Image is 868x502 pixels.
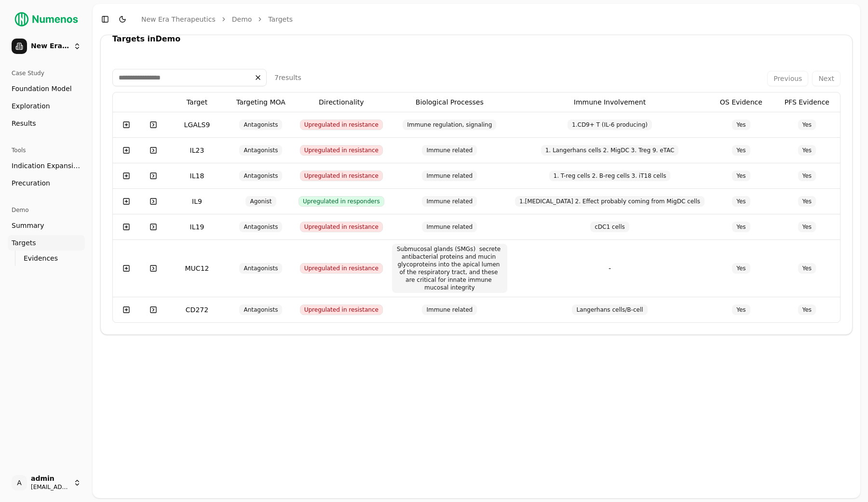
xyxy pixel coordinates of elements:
span: Immune related [422,196,477,207]
span: Yes [798,263,816,274]
span: Yes [798,171,816,181]
span: 1. Langerhans cells 2. MigDC 3. Treg 9. eTAC [541,145,679,156]
div: Demo [8,202,85,218]
span: Immune related [422,171,477,181]
a: Demo [232,14,252,24]
span: Evidences [24,253,58,263]
span: Yes [732,196,750,207]
span: New Era Therapeutics [31,42,69,51]
th: Immune Involvement [511,92,708,112]
nav: breadcrumb [141,14,293,24]
span: Indication Expansion [12,161,81,171]
a: Foundation Model [8,81,85,96]
span: Upregulated in resistance [300,304,383,315]
th: OS Evidence [708,92,774,112]
div: Targets in Demo [112,35,841,43]
span: [EMAIL_ADDRESS] [31,483,69,491]
span: 1.[MEDICAL_DATA] 2. Effect probably coming from MigDC cells [515,196,705,207]
td: IL18 [167,163,227,188]
td: IL23 [167,137,227,163]
span: Yes [732,263,750,274]
th: Target [167,92,227,112]
span: Antagonists [239,304,282,315]
span: Antagonists [239,263,282,274]
span: 1. T-reg cells 2. B-reg cells 3. iT18 cells [549,171,671,181]
span: Yes [798,145,816,156]
span: Foundation Model [12,84,72,93]
button: Toggle Sidebar [98,13,112,26]
a: Summary [8,218,85,233]
span: A [12,475,27,490]
span: Yes [732,222,750,232]
a: New Era Therapeutics [141,14,216,24]
a: Targets [268,14,293,24]
span: Antagonists [239,222,282,232]
td: IL19 [167,214,227,239]
span: Yes [732,304,750,315]
img: Numenos [8,8,85,31]
span: 1.CD9+ T (IL-6 producing) [568,119,652,130]
a: Evidences [20,251,73,265]
div: Tools [8,143,85,158]
span: Yes [798,304,816,315]
button: New Era Therapeutics [8,35,85,58]
span: Immune related [422,145,477,156]
a: Targets [8,235,85,251]
span: Yes [732,145,750,156]
span: Immune related [422,304,477,315]
span: Results [12,119,36,128]
a: Exploration [8,98,85,114]
span: Antagonists [239,171,282,181]
td: IL9 [167,188,227,214]
button: Toggle Dark Mode [116,13,129,26]
span: Upregulated in resistance [300,119,383,130]
span: Submucosal glands (SMGs) secrete antibacterial proteins and mucin glycoproteins into the apical l... [392,244,507,293]
span: Upregulated in responders [298,196,384,207]
th: Biological Processes [388,92,511,112]
span: Exploration [12,101,50,111]
span: Yes [798,196,816,207]
span: Upregulated in resistance [300,263,383,274]
span: Antagonists [239,145,282,156]
td: MUC12 [167,239,227,297]
span: Summary [12,221,44,230]
a: Indication Expansion [8,158,85,173]
button: Aadmin[EMAIL_ADDRESS] [8,471,85,494]
span: Agonist [245,196,276,207]
span: Yes [732,171,750,181]
span: Yes [732,119,750,130]
a: Results [8,116,85,131]
td: CD272 [167,297,227,322]
span: Immune related [422,222,477,232]
th: Targeting MOA [227,92,295,112]
td: - [511,239,708,297]
th: PFS Evidence [774,92,840,112]
span: Langerhans cells/B-cell [572,304,647,315]
span: Antagonists [239,119,282,130]
span: Precuration [12,178,50,188]
span: Immune regulation, signaling [403,119,496,130]
span: Yes [798,119,816,130]
span: Upregulated in resistance [300,222,383,232]
span: Targets [12,238,36,248]
th: Directionality [295,92,388,112]
span: admin [31,475,69,483]
span: 7 result s [274,74,301,81]
span: Upregulated in resistance [300,171,383,181]
span: Upregulated in resistance [300,145,383,156]
div: Case Study [8,66,85,81]
span: Yes [798,222,816,232]
td: LGALS9 [167,112,227,137]
a: Precuration [8,175,85,191]
span: cDC1 cells [590,222,629,232]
